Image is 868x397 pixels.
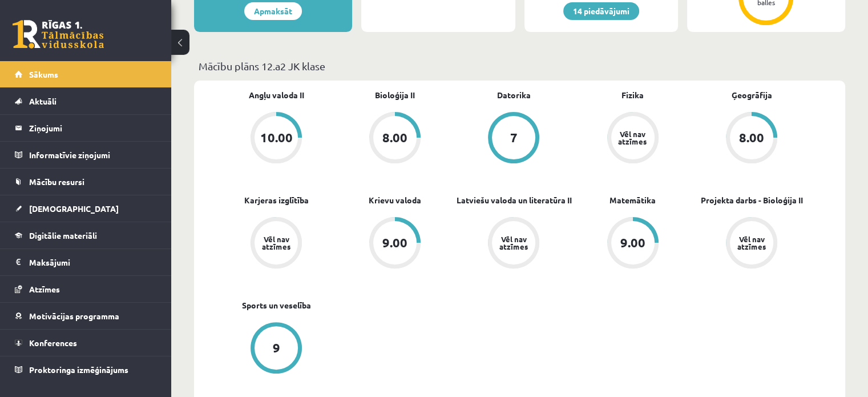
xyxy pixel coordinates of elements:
[498,235,530,250] div: Vēl nav atzīmes
[217,322,336,376] a: 9
[29,249,157,275] legend: Maksājumi
[15,276,157,302] a: Atzīmes
[617,130,649,145] div: Vēl nav atzīmes
[382,131,407,144] div: 8.00
[244,2,302,20] a: Apmaksāt
[29,203,119,214] span: [DEMOGRAPHIC_DATA]
[199,58,841,74] p: Mācību plāns 12.a2 JK klase
[29,311,119,321] span: Motivācijas programma
[244,194,309,206] a: Karjeras izglītība
[260,235,292,250] div: Vēl nav atzīmes
[29,177,84,187] span: Mācību resursi
[454,112,573,166] a: 7
[273,342,280,354] div: 9
[369,194,421,206] a: Krievu valoda
[15,115,157,141] a: Ziņojumi
[336,112,454,166] a: 8.00
[692,112,811,166] a: 8.00
[375,89,415,101] a: Bioloģija II
[29,338,77,348] span: Konferences
[574,112,692,166] a: Vēl nav atzīmes
[29,230,97,240] span: Digitālie materiāli
[574,217,692,271] a: 9.00
[382,236,407,249] div: 9.00
[15,195,157,222] a: [DEMOGRAPHIC_DATA]
[29,96,56,106] span: Aktuāli
[217,112,336,166] a: 10.00
[15,142,157,168] a: Informatīvie ziņojumi
[217,217,336,271] a: Vēl nav atzīmes
[700,194,802,206] a: Projekta darbs - Bioloģija II
[609,194,656,206] a: Matemātika
[454,217,573,271] a: Vēl nav atzīmes
[692,217,811,271] a: Vēl nav atzīmes
[260,131,293,144] div: 10.00
[497,89,531,101] a: Datorika
[249,89,304,101] a: Angļu valoda II
[620,236,645,249] div: 9.00
[563,2,639,20] a: 14 piedāvājumi
[15,222,157,248] a: Digitālie materiāli
[736,235,768,250] div: Vēl nav atzīmes
[15,88,157,114] a: Aktuāli
[242,299,311,311] a: Sports un veselība
[15,61,157,87] a: Sākums
[15,303,157,329] a: Motivācijas programma
[29,69,58,79] span: Sākums
[621,89,644,101] a: Fizika
[13,20,104,49] a: Rīgas 1. Tālmācības vidusskola
[15,356,157,383] a: Proktoringa izmēģinājums
[336,217,454,271] a: 9.00
[739,131,764,144] div: 8.00
[456,194,571,206] a: Latviešu valoda un literatūra II
[29,142,157,168] legend: Informatīvie ziņojumi
[15,169,157,195] a: Mācību resursi
[15,249,157,275] a: Maksājumi
[29,284,60,294] span: Atzīmes
[731,89,772,101] a: Ģeogrāfija
[510,131,518,144] div: 7
[15,330,157,356] a: Konferences
[29,115,157,141] legend: Ziņojumi
[29,364,128,375] span: Proktoringa izmēģinājums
